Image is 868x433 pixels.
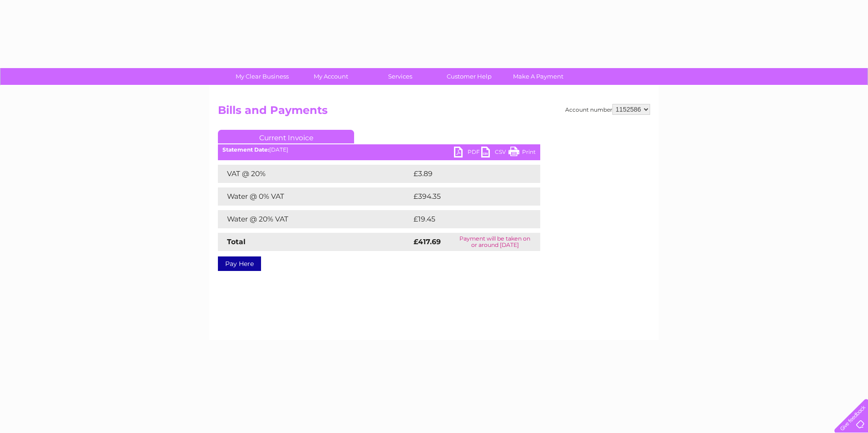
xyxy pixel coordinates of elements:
[218,104,650,121] h2: Bills and Payments
[481,147,508,160] a: CSV
[218,147,540,153] div: [DATE]
[225,68,300,85] a: My Clear Business
[218,130,354,143] a: Current Invoice
[454,147,481,160] a: PDF
[363,68,438,85] a: Services
[414,237,441,246] strong: £417.69
[565,104,650,115] div: Account number
[218,210,411,228] td: Water @ 20% VAT
[411,187,524,206] td: £394.35
[411,165,519,183] td: £3.89
[411,210,521,228] td: £19.45
[218,165,411,183] td: VAT @ 20%
[501,68,576,85] a: Make A Payment
[218,256,261,271] a: Pay Here
[294,68,369,85] a: My Account
[432,68,507,85] a: Customer Help
[449,233,540,251] td: Payment will be taken on or around [DATE]
[218,187,411,206] td: Water @ 0% VAT
[508,147,536,160] a: Print
[222,146,269,153] b: Statement Date:
[227,237,246,246] strong: Total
